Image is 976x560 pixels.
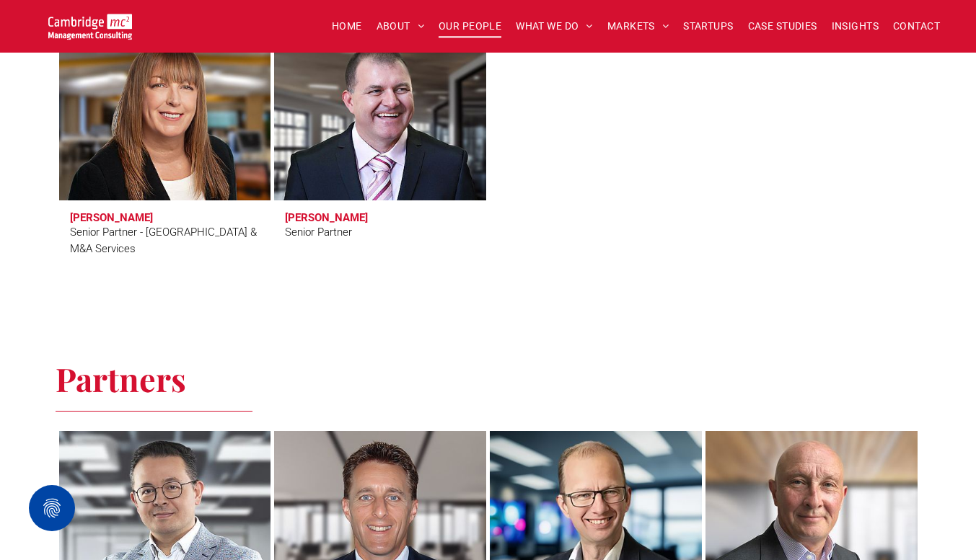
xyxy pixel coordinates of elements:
a: MARKETS [600,15,676,37]
a: STARTUPS [676,15,740,37]
h3: [PERSON_NAME] [285,211,368,224]
a: WHAT WE DO [509,15,600,37]
a: OUR PEOPLE [431,15,509,37]
a: Paul Turk | Senior Partner | Cambridge Management Consulting [274,27,486,200]
a: CONTACT [886,15,947,37]
img: Go to Homepage [48,14,132,40]
a: INSIGHTS [825,15,886,37]
a: HOME [325,15,369,37]
a: CASE STUDIES [741,15,825,37]
a: ABOUT [369,15,432,37]
a: Your Business Transformed | Cambridge Management Consulting [48,16,132,31]
div: Senior Partner [285,224,352,241]
div: Senior Partner - [GEOGRAPHIC_DATA] & M&A Services [70,224,260,257]
h3: [PERSON_NAME] [70,211,153,224]
span: Partners [56,357,186,400]
a: Kathy Togher | Senior Partner - North America & M [59,27,271,200]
